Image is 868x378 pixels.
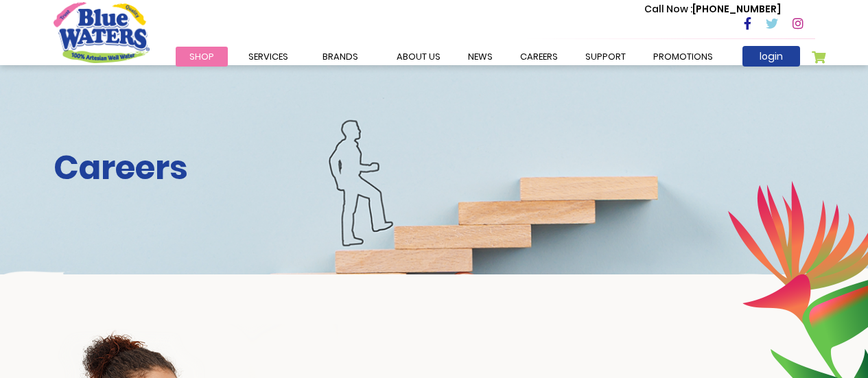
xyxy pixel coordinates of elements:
[572,47,640,67] a: support
[248,50,288,63] span: Services
[176,47,228,67] a: Shop
[235,47,302,67] a: Services
[383,47,454,67] a: about us
[322,50,358,63] span: Brands
[640,47,727,67] a: Promotions
[454,47,506,67] a: News
[644,2,692,16] span: Call Now :
[309,47,372,67] a: Brands
[742,46,800,67] a: login
[189,50,214,63] span: Shop
[54,2,150,62] a: store logo
[54,148,815,188] h2: Careers
[644,2,781,16] p: [PHONE_NUMBER]
[506,47,572,67] a: careers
